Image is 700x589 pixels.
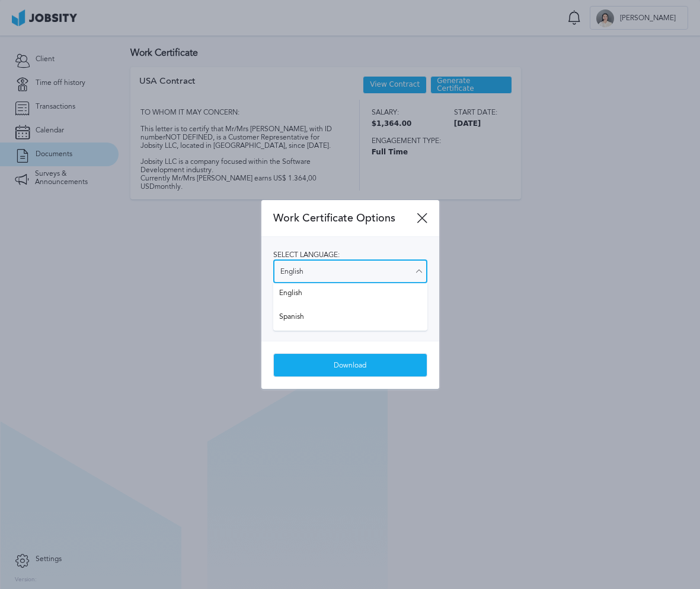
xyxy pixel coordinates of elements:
[279,313,421,325] span: Spanish
[279,289,421,301] span: English
[274,354,427,378] div: Download
[273,353,427,377] button: Download
[273,251,340,259] span: Select language:
[273,212,417,224] span: Work Certificate Options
